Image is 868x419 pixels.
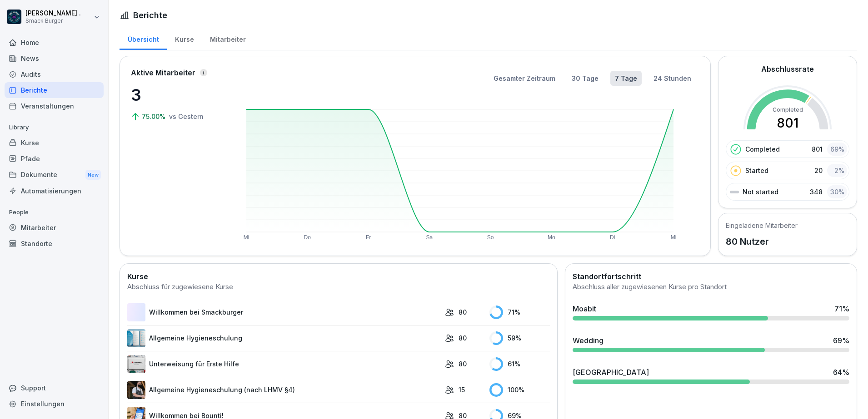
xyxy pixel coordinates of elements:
a: Wedding69% [569,331,853,356]
text: Fr [366,234,371,241]
p: Smack Burger [25,18,81,24]
button: 30 Tage [567,71,603,86]
a: Willkommen bei Smackburger [127,303,440,321]
div: 69 % [833,335,849,346]
div: Dokumente [5,167,104,183]
a: Berichte [5,82,104,98]
a: Home [5,35,104,50]
div: Moabit [573,303,596,314]
text: Di [610,234,615,241]
text: So [487,234,494,241]
button: Gesamter Zeitraum [489,71,560,86]
div: Abschluss für zugewiesene Kurse [127,282,550,292]
div: Wedding [573,335,604,346]
div: 64 % [833,367,849,378]
a: Pfade [5,151,104,167]
a: Übersicht [120,27,167,50]
img: x1kpwef3bc6wreqsn7ry7iok.png [127,355,145,373]
a: Audits [5,66,104,82]
text: Mi [671,234,677,241]
p: Aktive Mitarbeiter [131,67,195,78]
text: Do [304,234,311,241]
div: [GEOGRAPHIC_DATA] [573,367,649,378]
img: kyg0glzb064hhcj8bmlo8y2o.png [127,381,145,399]
div: 71 % [834,303,849,314]
a: [GEOGRAPHIC_DATA]64% [569,363,853,388]
p: 15 [459,385,465,394]
a: Allgemeine Hygieneschulung (nach LHMV §4) [127,381,440,399]
a: DokumenteNew [5,167,104,183]
a: Standorte [5,236,104,251]
p: Library [5,120,104,135]
a: Moabit71% [569,300,853,324]
div: Abschluss aller zugewiesenen Kurse pro Standort [573,282,849,292]
button: 24 Stunden [649,71,696,86]
p: 20 [814,166,823,175]
p: vs Gestern [169,112,204,121]
h2: Kurse [127,271,550,282]
p: Started [745,166,768,175]
p: [PERSON_NAME] . [25,10,81,17]
a: Unterweisung für Erste Hilfe [127,355,440,373]
button: 7 Tage [610,71,642,86]
div: 61 % [489,357,550,371]
text: Mi [244,234,249,241]
div: 59 % [489,331,550,345]
a: Einstellungen [5,396,104,412]
a: Mitarbeiter [202,27,254,50]
a: News [5,50,104,66]
div: 69 % [827,143,847,156]
div: New [85,170,101,180]
a: Allgemeine Hygieneschulung [127,329,440,347]
h1: Berichte [133,9,167,21]
a: Veranstaltungen [5,98,104,114]
a: Kurse [167,27,202,50]
p: 80 [459,333,467,343]
h2: Abschlussrate [761,64,814,74]
p: 80 [459,307,467,317]
div: 2 % [827,164,847,177]
p: 80 [459,359,467,369]
div: 100 % [489,383,550,397]
text: Sa [426,234,433,241]
p: Completed [745,144,780,154]
p: 348 [810,187,823,197]
p: 3 [131,83,222,107]
p: 80 Nutzer [726,235,798,248]
p: 75.00% [142,112,167,121]
div: 71 % [489,306,550,319]
img: xphwg6fwqitinbkj9ytjtchp.png [127,329,145,347]
p: 801 [812,144,823,154]
p: Not started [743,187,778,197]
div: Support [5,380,104,396]
p: People [5,205,104,220]
a: Mitarbeiter [5,220,104,236]
a: Automatisierungen [5,183,104,199]
div: 30 % [827,185,847,198]
a: Kurse [5,135,104,151]
h5: Eingeladene Mitarbeiter [726,221,798,230]
h2: Standortfortschritt [573,271,849,282]
text: Mo [548,234,555,241]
